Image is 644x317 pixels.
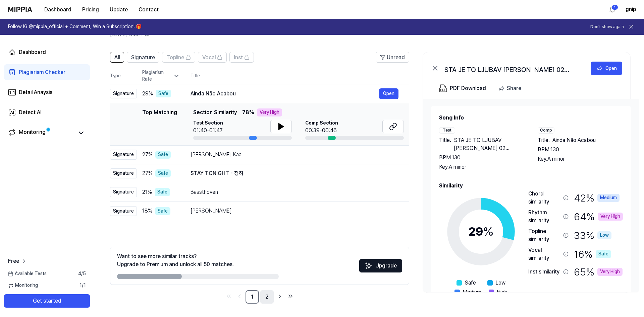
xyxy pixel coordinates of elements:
[191,207,398,215] div: [PERSON_NAME]
[538,155,623,163] div: Key. A minor
[574,209,623,225] div: 64 %
[79,282,86,289] span: 1 / 1
[591,62,622,75] button: Open
[191,169,398,177] div: STAY TONIGHT - 청하
[497,288,507,296] span: High
[439,136,451,152] span: Title .
[365,262,373,270] img: Sparkles
[286,292,295,301] a: Go to last page
[191,188,398,196] div: Bassthoven
[608,5,616,13] img: 알림
[528,227,560,243] div: Topline similarity
[156,90,171,98] div: Safe
[110,168,137,178] div: Signature
[191,90,379,98] div: Ainda Não Acabou
[454,136,524,152] span: STA JE TO LJUBAV [PERSON_NAME] 02 INSTRUMENTAL Skracen
[257,108,282,116] div: Very High
[202,54,216,62] span: Vocal
[142,90,153,98] span: 29 %
[193,108,237,116] span: Section Similarity
[552,136,596,144] span: Ainda Não Acabou
[78,270,86,277] span: 4 / 5
[142,151,153,159] span: 27 %
[359,265,402,271] a: SparklesUpgrade
[590,24,624,30] button: Don't show again
[155,151,171,159] div: Safe
[8,257,19,265] span: Free
[450,84,486,93] div: PDF Download
[538,127,554,134] div: Comp
[229,52,254,63] button: Inst
[131,54,155,62] span: Signature
[142,207,152,215] span: 18 %
[155,169,171,177] div: Safe
[597,194,620,202] div: Medium
[4,84,90,100] a: Detail Anaysis
[193,127,223,135] div: 01:40-01:47
[110,187,137,197] div: Signature
[77,3,104,16] button: Pricing
[574,246,611,262] div: 16 %
[465,279,476,287] span: Safe
[19,108,42,116] div: Detect AI
[4,44,90,60] a: Dashboard
[166,54,184,62] span: Topline
[275,292,284,301] a: Go to next page
[39,3,77,16] button: Dashboard
[8,257,27,265] a: Free
[234,54,243,62] span: Inst
[439,84,447,92] img: PDF Download
[104,0,133,19] a: Update
[596,250,611,258] div: Safe
[162,52,195,63] button: Topline
[597,268,623,276] div: Very High
[242,108,254,116] span: 78 %
[574,227,611,243] div: 33 %
[538,146,623,154] div: BPM. 130
[444,64,579,72] div: STA JE TO LJUBAV [PERSON_NAME] 02 INSTRUMENTAL Skracen
[439,114,623,122] h2: Song Info
[4,294,90,308] button: Get started
[438,82,487,95] button: PDF Download
[439,163,524,171] div: Key. A minor
[379,88,398,99] a: Open
[117,252,234,268] div: Want to see more similar tracks? Upgrade to Premium and unlock all 50 matches.
[626,5,636,13] button: gnip
[191,151,398,159] div: [PERSON_NAME] Kaa
[155,207,170,215] div: Safe
[8,128,74,138] a: Monitoring
[114,54,120,62] span: All
[423,99,639,292] a: Song InfoTestTitle.STA JE TO LJUBAV [PERSON_NAME] 02 INSTRUMENTAL SkracenBPM.130Key.A minorCompTi...
[463,288,481,296] span: Medium
[224,292,233,301] a: Go to first page
[110,68,137,84] th: Type
[305,127,338,135] div: 00:39-00:46
[104,3,133,16] button: Update
[359,259,402,272] button: Upgrade
[110,89,137,99] div: Signature
[495,279,505,287] span: Low
[439,154,524,162] div: BPM. 130
[246,290,259,304] a: 1
[483,224,494,239] span: %
[611,5,618,10] div: 1
[155,188,170,196] div: Safe
[142,169,153,177] span: 27 %
[607,4,618,15] button: 알림1
[305,120,338,127] span: Comp Section
[127,52,159,63] button: Signature
[538,136,550,144] span: Title .
[8,7,32,12] img: logo
[133,3,164,16] button: Contact
[4,64,90,80] a: Plagiarism Checker
[142,108,177,140] div: Top Matching
[528,246,560,262] div: Vocal similarity
[8,23,142,30] h1: Follow IG @mippia_official + Comment, Win a Subscription! 🎁
[528,268,560,276] div: Inst similarity
[4,104,90,121] a: Detect AI
[110,290,409,304] nav: pagination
